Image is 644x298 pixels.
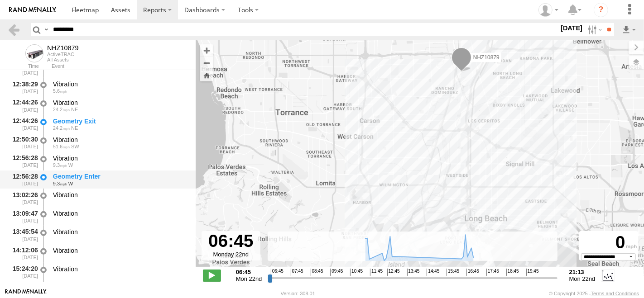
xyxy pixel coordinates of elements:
span: 13:45 [407,269,420,276]
span: 10:45 [350,269,363,276]
span: 9.3 [53,162,67,168]
div: 13:45:54 [DATE] [7,227,39,243]
div: Vibration [53,99,187,107]
div: Zulema McIntosch [535,3,562,17]
span: 18:45 [506,269,519,276]
div: Vibration [53,136,187,144]
div: Vibration [53,246,187,255]
div: Time [7,64,39,69]
button: Zoom Home [200,69,213,81]
label: [DATE] [559,23,584,33]
span: 08:45 [311,269,323,276]
span: 07:45 [291,269,303,276]
div: Vibration [53,265,187,273]
i: ? [594,3,608,17]
span: Heading: 292 [68,181,73,186]
span: 5.6 [53,88,67,94]
div: © Copyright 2025 - [549,291,639,296]
a: Back to previous Page [7,23,20,36]
span: 16:45 [466,269,479,276]
label: Play/Stop [203,270,221,281]
button: Zoom in [200,44,213,57]
span: 24.2 [53,125,70,131]
div: Vibration [53,228,187,236]
span: Heading: 62 [71,125,78,131]
div: 13:09:47 [DATE] [7,208,39,225]
div: Vibration [53,209,187,218]
span: Mon 22nd Sep 2025 [236,275,262,282]
label: Search Filter Options [584,23,604,36]
span: Heading: 292 [68,162,73,168]
span: 15:45 [447,269,459,276]
strong: 06:45 [236,269,262,275]
img: rand-logo.svg [9,7,56,13]
div: ActiveTRAC [47,52,79,57]
div: 15:24:20 [DATE] [7,264,39,280]
span: Mon 22nd Sep 2025 [569,275,596,282]
span: 19:45 [526,269,539,276]
div: 12:44:26 [DATE] [7,116,39,132]
div: 12:50:30 [DATE] [7,134,39,151]
div: All Assets [47,57,79,62]
div: 14:12:06 [DATE] [7,245,39,262]
span: 12:45 [387,269,400,276]
div: Vibration [53,191,187,199]
label: Export results as... [621,23,637,36]
span: 17:45 [486,269,499,276]
div: 12:38:29 [DATE] [7,79,39,95]
div: Geometry Enter [53,172,187,180]
div: Vibration [53,80,187,88]
div: 12:56:28 [DATE] [7,153,39,170]
button: Zoom out [200,57,213,69]
div: Version: 308.01 [281,291,315,296]
label: Search Query [43,23,50,36]
div: Vibration [53,154,187,162]
span: Heading: 62 [71,107,78,112]
span: 9.3 [53,181,67,186]
span: NHZ10879 [473,54,500,60]
a: Visit our Website [5,289,47,298]
div: Event [52,64,196,69]
span: 14:45 [427,269,439,276]
span: 09:45 [330,269,343,276]
span: 11:45 [370,269,383,276]
span: Heading: 243 [71,144,79,149]
div: 12:56:28 [DATE] [7,171,39,188]
div: 13:02:26 [DATE] [7,189,39,206]
span: 24.2 [53,107,70,112]
div: 12:44:26 [DATE] [7,97,39,114]
div: NHZ10879 - View Asset History [47,44,79,52]
div: 0 [581,232,637,253]
span: 51.6 [53,144,70,149]
div: Geometry Exit [53,117,187,125]
strong: 21:13 [569,269,596,275]
span: 06:45 [271,269,284,276]
a: Terms and Conditions [591,291,639,296]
